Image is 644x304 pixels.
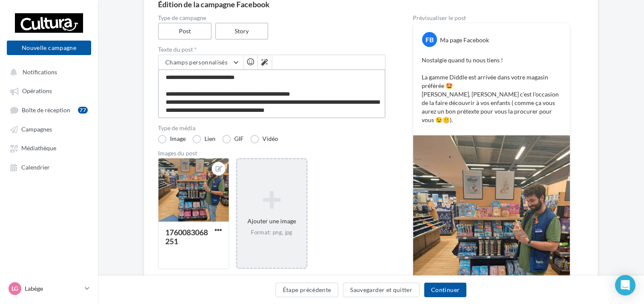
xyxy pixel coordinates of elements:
[158,0,584,8] div: Édition de la campagne Facebook
[5,140,93,155] a: Médiathèque
[165,228,208,246] div: 1760083068251
[7,41,91,55] button: Nouvelle campagne
[22,88,52,95] span: Opérations
[21,145,56,152] span: Médiathèque
[23,68,57,76] span: Notifications
[5,121,93,137] a: Campagnes
[276,283,339,297] button: Étape précédente
[158,15,385,21] label: Type de campagne
[615,275,635,295] div: Open Intercom Messenger
[422,56,561,124] p: Nostalgie quand tu nous tiens ! La gamme Diddle est arrivée dans votre magasin préférée 🤩 [PERSON...
[440,36,489,44] div: Ma page Facebook
[7,281,91,297] a: Lg Labège
[424,283,466,297] button: Continuer
[25,284,81,293] p: Labège
[158,150,385,156] div: Images du post
[250,135,278,143] label: Vidéo
[21,164,50,171] span: Calendrier
[158,125,385,131] label: Type de média
[158,47,385,53] label: Texte du post *
[5,83,93,98] a: Opérations
[5,159,93,175] a: Calendrier
[215,23,269,40] label: Story
[193,135,216,143] label: Lien
[413,15,570,21] div: Prévisualiser le post
[222,135,244,143] label: GIF
[78,107,88,114] div: 77
[165,58,227,66] span: Champs personnalisés
[5,64,89,79] button: Notifications
[422,32,437,47] div: FB
[158,55,243,70] button: Champs personnalisés
[21,126,52,133] span: Campagnes
[158,23,212,40] label: Post
[11,284,18,293] span: Lg
[343,283,420,297] button: Sauvegarder et quitter
[158,135,186,143] label: Image
[22,106,70,114] span: Boîte de réception
[5,102,93,118] a: Boîte de réception77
